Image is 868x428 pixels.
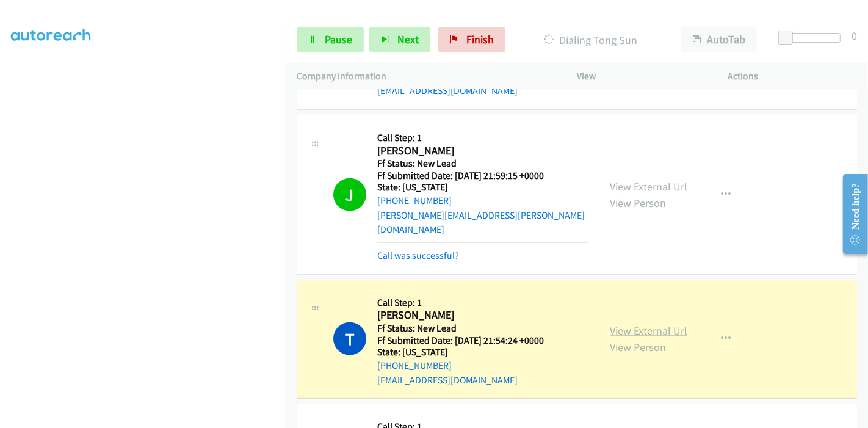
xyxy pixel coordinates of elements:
[377,308,559,322] h2: [PERSON_NAME]
[369,27,430,52] button: Next
[377,158,588,170] h5: Ff Status: New Lead
[377,209,585,236] a: [PERSON_NAME][EMAIL_ADDRESS][PERSON_NAME][DOMAIN_NAME]
[333,178,366,211] h1: J
[466,32,494,46] span: Finish
[833,165,868,263] iframe: Resource Center
[377,181,588,194] h5: State: [US_STATE]
[610,180,687,194] a: View External Url
[610,340,666,354] a: View Person
[297,27,364,52] a: Pause
[610,196,666,210] a: View Person
[377,195,452,206] a: [PHONE_NUMBER]
[522,32,659,48] p: Dialing Tong Sun
[377,170,588,182] h5: Ff Submitted Date: [DATE] 21:59:15 +0000
[728,69,858,84] p: Actions
[297,69,555,84] p: Company Information
[333,322,366,355] h1: T
[325,32,352,46] span: Pause
[681,27,757,52] button: AutoTab
[577,69,706,84] p: View
[852,27,857,44] div: 0
[377,250,459,261] a: Call was successful?
[377,374,518,386] a: [EMAIL_ADDRESS][DOMAIN_NAME]
[438,27,505,52] a: Finish
[784,33,841,43] div: Delay between calls (in seconds)
[377,322,559,335] h5: Ff Status: New Lead
[397,32,419,46] span: Next
[377,297,559,309] h5: Call Step: 1
[377,346,559,358] h5: State: [US_STATE]
[377,132,588,144] h5: Call Step: 1
[377,144,559,158] h2: [PERSON_NAME]
[377,335,559,347] h5: Ff Submitted Date: [DATE] 21:54:24 +0000
[377,85,518,96] a: [EMAIL_ADDRESS][DOMAIN_NAME]
[377,360,452,371] a: [PHONE_NUMBER]
[610,324,687,338] a: View External Url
